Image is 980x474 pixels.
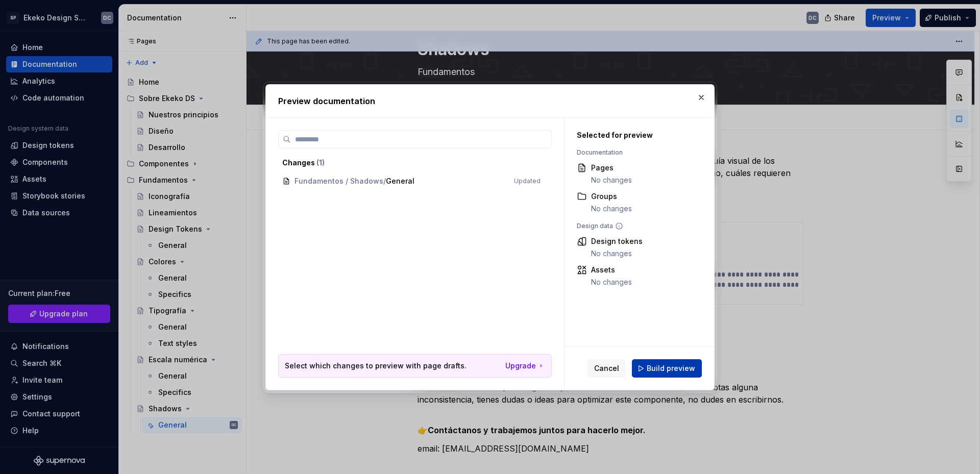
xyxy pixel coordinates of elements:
div: No changes [591,277,632,287]
a: Upgrade [505,361,545,371]
button: Build preview [632,359,702,378]
div: No changes [591,248,643,259]
div: Design data [577,222,690,230]
div: No changes [591,204,632,214]
div: Groups [591,191,632,202]
div: Pages [591,163,632,173]
div: Selected for preview [577,130,690,140]
div: Changes [282,158,541,168]
div: Assets [591,265,632,275]
div: No changes [591,175,632,185]
div: Documentation [577,148,690,157]
button: Cancel [587,359,626,378]
span: Cancel [594,363,619,373]
span: ( 1 ) [316,158,325,167]
h2: Preview documentation [278,95,702,107]
div: Design tokens [591,236,643,246]
span: Build preview [647,363,695,373]
p: Select which changes to preview with page drafts. [285,361,467,371]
